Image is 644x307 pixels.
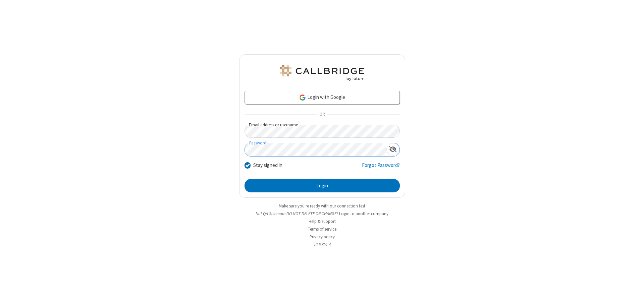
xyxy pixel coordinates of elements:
div: Show password [386,143,399,156]
a: Login with Google [245,91,400,104]
span: OR [317,110,327,119]
a: Privacy policy [310,234,335,240]
img: google-icon.png [299,94,306,101]
a: Terms of service [308,226,336,232]
a: Help & support [309,219,336,224]
input: Password [245,143,386,156]
li: Not QA Selenium DO NOT DELETE OR CHANGE? [239,210,405,217]
a: Forgot Password? [362,162,400,174]
a: Make sure you're ready with our connection test [279,203,365,209]
li: v2.6.351.4 [239,241,405,248]
img: QA Selenium DO NOT DELETE OR CHANGE [278,65,366,81]
button: Login [245,179,400,192]
input: Email address or username [245,125,400,138]
button: Login to another company [339,210,388,217]
label: Stay signed in [253,162,282,169]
